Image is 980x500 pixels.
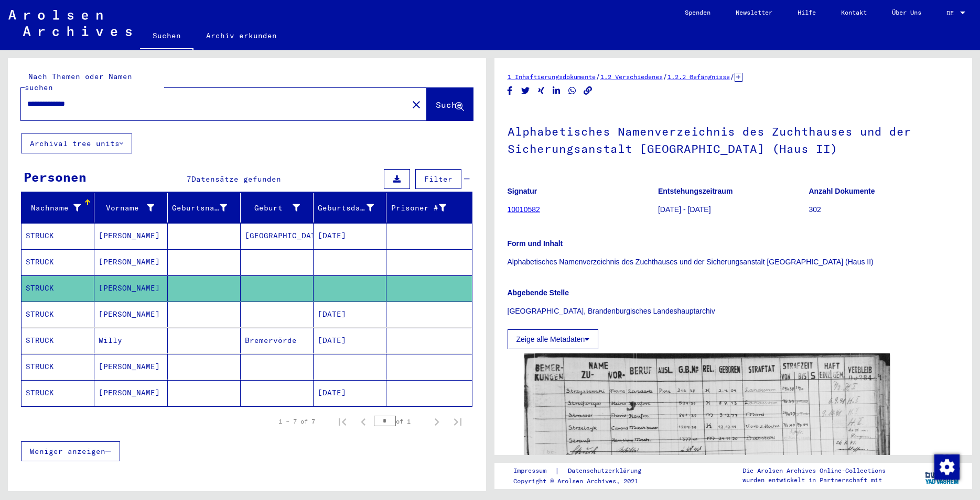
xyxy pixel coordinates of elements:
[241,328,314,353] mat-cell: Bremervörde
[730,72,735,81] span: /
[406,94,427,115] button: Clear
[191,174,281,184] span: Datensätze gefunden
[508,257,960,268] p: Alphabetisches Namenverzeichnis des Zuchthauses und der Sicherungsanstalt [GEOGRAPHIC_DATA] (Haus...
[25,72,132,92] mat-label: Nach Themen oder Namen suchen
[374,416,426,426] div: of 1
[168,193,241,223] mat-header-cell: Geburtsname
[415,169,461,189] button: Filter
[353,411,374,432] button: Previous page
[658,187,733,195] b: Entstehungszeitraum
[245,199,313,216] div: Geburt‏
[26,199,94,216] div: Nachname
[658,204,808,215] p: [DATE] - [DATE]
[94,380,167,406] mat-cell: [PERSON_NAME]
[447,411,468,432] button: Last page
[314,380,386,406] mat-cell: [DATE]
[318,203,374,214] div: Geburtsdatum
[667,73,730,81] a: 1.2.2 Gefängnisse
[508,73,596,81] a: 1 Inhaftierungsdokumente
[426,411,447,432] button: Next page
[21,441,120,461] button: Weniger anzeigen
[436,99,462,110] span: Suche
[551,84,562,97] button: Share on LinkedIn
[24,168,87,186] div: Personen
[193,23,289,48] a: Archiv erkunden
[513,465,654,476] div: |
[583,84,594,97] button: Copy link
[99,199,167,216] div: Vorname
[596,72,600,81] span: /
[21,134,132,153] button: Archival tree units
[187,174,191,184] span: 7
[508,239,563,248] b: Form und Inhalt
[21,249,94,275] mat-cell: STRUCK
[21,223,94,249] mat-cell: STRUCK
[508,187,537,195] b: Signatur
[94,328,167,353] mat-cell: Willy
[245,203,300,214] div: Geburt‏
[508,205,540,214] a: 10010582
[314,328,386,353] mat-cell: [DATE]
[508,107,960,171] h1: Alphabetisches Namenverzeichnis des Zuchthauses und der Sicherungsanstalt [GEOGRAPHIC_DATA] (Haus...
[946,9,958,17] span: DE
[314,302,386,327] mat-cell: [DATE]
[94,302,167,327] mat-cell: [PERSON_NAME]
[318,199,387,216] div: Geburtsdatum
[21,354,94,380] mat-cell: STRUCK
[99,203,154,214] div: Vorname
[809,187,875,195] b: Anzahl Dokumente
[140,23,193,50] a: Suchen
[94,275,167,301] mat-cell: [PERSON_NAME]
[30,447,105,456] span: Weniger anzeigen
[536,84,547,97] button: Share on Xing
[21,380,94,406] mat-cell: STRUCK
[172,203,227,214] div: Geburtsname
[241,223,314,249] mat-cell: [GEOGRAPHIC_DATA]
[391,199,459,216] div: Prisoner #
[934,454,959,479] div: Change consent
[314,193,386,223] mat-header-cell: Geburtsdatum
[567,84,578,97] button: Share on WhatsApp
[513,465,555,476] a: Impressum
[508,306,960,317] p: [GEOGRAPHIC_DATA], Brandenburgisches Landeshauptarchiv
[94,223,167,249] mat-cell: [PERSON_NAME]
[21,302,94,327] mat-cell: STRUCK
[427,88,473,120] button: Suche
[559,465,654,476] a: Datenschutzerklärung
[172,199,240,216] div: Geburtsname
[21,193,94,223] mat-header-cell: Nachname
[742,475,886,485] p: wurden entwickelt in Partnerschaft mit
[410,98,423,111] mat-icon: close
[94,354,167,380] mat-cell: [PERSON_NAME]
[923,462,962,488] img: yv_logo.png
[278,417,315,426] div: 1 – 7 of 7
[508,329,599,349] button: Zeige alle Metadaten
[21,328,94,353] mat-cell: STRUCK
[26,203,81,214] div: Nachname
[934,454,960,480] img: Change consent
[391,203,446,214] div: Prisoner #
[386,193,471,223] mat-header-cell: Prisoner #
[314,223,386,249] mat-cell: [DATE]
[8,10,132,36] img: Arolsen_neg.svg
[94,249,167,275] mat-cell: [PERSON_NAME]
[508,288,569,297] b: Abgebende Stelle
[520,84,531,97] button: Share on Twitter
[513,476,654,486] p: Copyright © Arolsen Archives, 2021
[600,73,663,81] a: 1.2 Verschiedenes
[424,174,453,184] span: Filter
[21,275,94,301] mat-cell: STRUCK
[663,72,667,81] span: /
[742,466,886,475] p: Die Arolsen Archives Online-Collections
[504,84,515,97] button: Share on Facebook
[94,193,167,223] mat-header-cell: Vorname
[332,411,353,432] button: First page
[241,193,314,223] mat-header-cell: Geburt‏
[809,204,959,215] p: 302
